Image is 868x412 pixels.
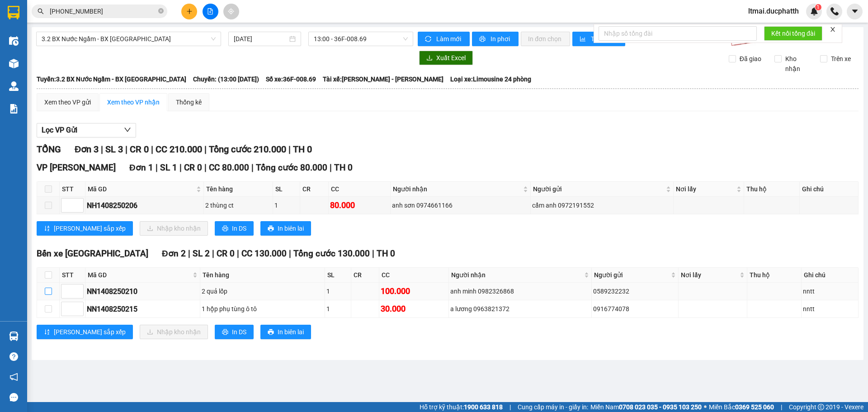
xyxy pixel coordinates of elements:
[37,325,133,339] button: sort-ascending[PERSON_NAME] sắp xếp
[782,54,813,74] span: Kho nhận
[130,144,149,155] span: CR 0
[37,221,133,236] button: sort-ascending[PERSON_NAME] sắp xếp
[735,403,774,411] strong: 0369 525 060
[125,144,127,155] span: |
[580,36,587,43] span: bar-chart
[593,304,677,314] div: 0916774078
[222,225,228,232] span: printer
[830,7,839,15] img: phone-icon
[803,304,857,314] div: nntt
[158,7,164,16] span: close-circle
[436,53,466,63] span: Xuất Excel
[87,303,198,315] div: NN1408250215
[851,7,859,15] span: caret-down
[124,126,131,133] span: down
[377,248,395,259] span: TH 0
[314,32,408,46] span: 13:00 - 36F-008.69
[87,286,198,297] div: NN1408250210
[60,268,85,283] th: STT
[237,248,239,259] span: |
[533,184,665,194] span: Người gửi
[830,26,836,33] span: close
[273,182,300,197] th: SL
[181,4,197,19] button: plus
[260,221,311,236] button: printerIn biên lai
[37,123,136,137] button: Lọc VP Gửi
[450,74,531,84] span: Loại xe: Limousine 24 phòng
[426,55,433,62] span: download
[509,402,511,412] span: |
[234,34,288,44] input: 14/08/2025
[293,144,312,155] span: TH 0
[325,268,351,283] th: SL
[179,162,182,173] span: |
[140,325,208,339] button: downloadNhập kho nhận
[37,144,61,155] span: TỔNG
[329,182,390,197] th: CC
[60,182,85,197] th: STT
[521,32,570,46] button: In đơn chọn
[188,248,190,259] span: |
[393,184,521,194] span: Người nhận
[9,81,19,91] img: warehouse-icon
[200,268,325,283] th: Tên hàng
[532,200,672,210] div: cẩm anh 0972191552
[88,270,191,280] span: Mã GD
[205,200,272,210] div: 2 thùng ct
[419,51,473,65] button: downloadXuất Excel
[372,248,374,259] span: |
[818,404,824,410] span: copyright
[212,248,214,259] span: |
[37,76,186,83] b: Tuyến: 3.2 BX Nước Ngầm - BX [GEOGRAPHIC_DATA]
[107,97,160,107] div: Xem theo VP nhận
[204,162,207,173] span: |
[217,248,235,259] span: CR 0
[518,402,588,412] span: Cung cấp máy in - giấy in:
[54,327,126,337] span: [PERSON_NAME] sắp xếp
[202,286,323,296] div: 2 quả lốp
[101,144,103,155] span: |
[491,34,511,44] span: In phơi
[193,74,259,84] span: Chuyến: (13:00 [DATE])
[85,300,200,318] td: NN1408250215
[209,144,286,155] span: Tổng cước 210.000
[847,4,863,19] button: caret-down
[464,403,503,411] strong: 1900 633 818
[85,197,204,214] td: NH1408250206
[289,248,291,259] span: |
[232,223,246,233] span: In DS
[479,36,487,43] span: printer
[771,28,815,38] span: Kết nối tổng đài
[129,162,153,173] span: Đơn 1
[156,144,202,155] span: CC 210.000
[241,248,287,259] span: CC 130.000
[50,6,156,16] input: Tìm tên, số ĐT hoặc mã đơn
[418,32,470,46] button: syncLàm mới
[140,221,208,236] button: downloadNhập kho nhận
[420,402,503,412] span: Hỗ trợ kỹ thuật:
[676,184,735,194] span: Nơi lấy
[594,270,669,280] span: Người gửi
[37,162,116,173] span: VP [PERSON_NAME]
[156,162,158,173] span: |
[802,268,859,283] th: Ghi chú
[450,304,590,314] div: a lương 0963821372
[744,182,800,197] th: Thu hộ
[815,4,821,10] sup: 1
[37,248,148,259] span: Bến xe [GEOGRAPHIC_DATA]
[351,268,379,283] th: CR
[54,223,126,233] span: [PERSON_NAME] sắp xếp
[203,4,218,19] button: file-add
[105,144,123,155] span: SL 3
[260,325,311,339] button: printerIn biên lai
[160,162,177,173] span: SL 1
[186,8,193,14] span: plus
[681,270,738,280] span: Nơi lấy
[9,36,19,46] img: warehouse-icon
[266,74,316,84] span: Số xe: 36F-008.69
[9,331,19,341] img: warehouse-icon
[599,26,757,41] input: Nhập số tổng đài
[330,162,332,173] span: |
[800,182,859,197] th: Ghi chú
[392,200,529,210] div: anh sơn 0974661166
